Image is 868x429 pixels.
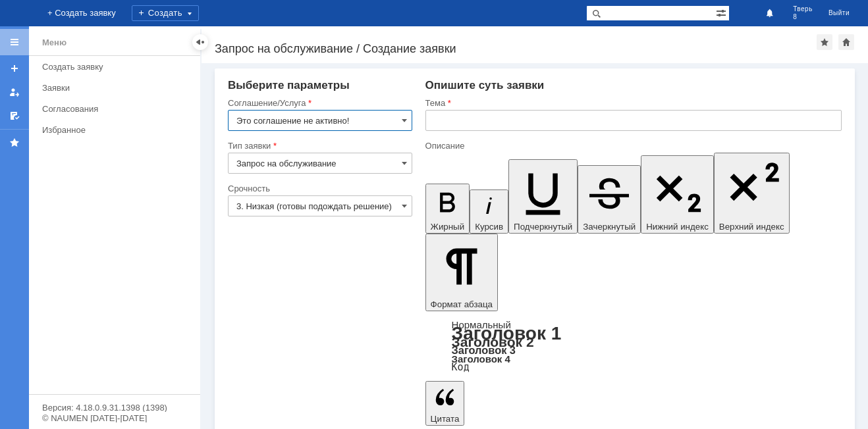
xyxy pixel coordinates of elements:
a: Заголовок 3 [452,344,516,356]
button: Нижний индекс [641,155,714,234]
span: Курсив [475,222,503,232]
div: Избранное [42,125,178,135]
a: Мои согласования [4,105,25,126]
span: Цитата [431,414,460,424]
a: Заголовок 4 [452,353,510,365]
button: Зачеркнутый [578,165,641,234]
span: Выберите параметры [228,79,350,91]
button: Жирный [425,184,470,234]
a: Создать заявку [37,57,198,77]
div: Версия: 4.18.0.9.31.1398 (1398) [42,403,187,412]
a: Нормальный [452,319,511,330]
span: Формат абзаца [431,299,493,309]
div: Тема [425,99,839,107]
a: Заголовок 2 [452,334,534,349]
span: Верхний индекс [719,222,784,232]
div: © NAUMEN [DATE]-[DATE] [42,414,187,422]
div: Заявки [42,83,192,93]
div: Согласования [42,104,192,114]
div: Запрос на обслуживание / Создание заявки [215,42,817,55]
button: Формат абзаца [425,234,498,311]
span: Тверь [793,5,813,13]
div: Создать заявку [42,62,192,72]
span: Нижний индекс [646,222,709,232]
button: Верхний индекс [714,153,790,234]
div: Соглашение/Услуга [228,99,410,107]
button: Подчеркнутый [508,159,578,234]
div: Описание [425,141,839,150]
div: Скрыть меню [192,34,208,50]
span: Подчеркнутый [514,222,572,232]
span: 8 [793,13,813,21]
a: Заголовок 1 [452,323,562,343]
span: Жирный [431,222,465,232]
div: Тип заявки [228,141,410,150]
span: Зачеркнутый [583,222,636,232]
a: Создать заявку [4,58,25,79]
button: Курсив [470,189,508,234]
div: Сделать домашней страницей [838,34,854,50]
div: Создать [132,5,199,21]
a: Согласования [37,99,198,119]
button: Цитата [425,381,465,426]
div: Срочность [228,184,410,193]
span: Расширенный поиск [716,6,729,18]
div: Меню [42,35,67,51]
div: Добавить в избранное [817,34,832,50]
a: Код [452,361,470,373]
a: Мои заявки [4,82,25,103]
span: Опишите суть заявки [425,79,545,91]
div: Формат абзаца [425,320,842,372]
a: Заявки [37,78,198,98]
